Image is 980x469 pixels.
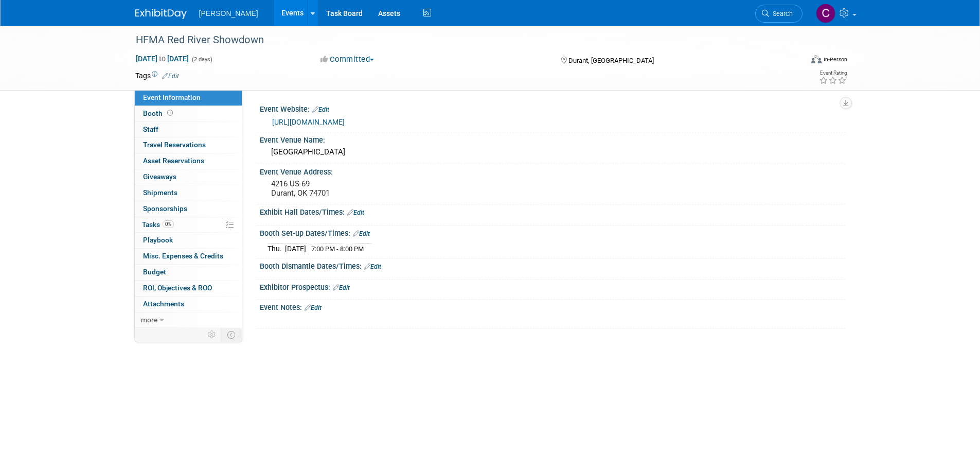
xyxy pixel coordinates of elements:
span: 7:00 PM - 8:00 PM [311,245,364,253]
a: Tasks0% [135,217,242,233]
a: Travel Reservations [135,137,242,153]
div: Event Rating [819,71,847,76]
span: Budget [143,268,166,276]
span: Tasks [142,220,174,229]
span: [DATE] [DATE] [135,54,189,63]
a: Budget [135,265,242,280]
div: Event Venue Address: [260,164,845,177]
span: Playbook [143,236,173,244]
span: ROI, Objectives & ROO [143,284,212,292]
span: Booth not reserved yet [165,109,175,117]
img: Chris Cobb [816,4,835,23]
div: Event Notes: [260,300,845,313]
div: [GEOGRAPHIC_DATA] [268,144,838,160]
a: [URL][DOMAIN_NAME] [272,118,345,126]
a: more [135,312,242,328]
pre: 4216 US-69 Durant, OK 74701 [271,179,492,198]
a: Staff [135,122,242,137]
a: Booth [135,106,242,121]
span: [PERSON_NAME] [199,9,258,18]
span: Misc. Expenses & Credits [143,252,223,260]
span: Staff [143,125,158,133]
img: Format-Inperson.png [811,55,822,63]
a: Edit [333,284,350,291]
span: more [141,316,157,324]
a: Event Information [135,90,242,106]
span: to [157,55,167,63]
div: Event Website: [260,101,845,115]
span: Attachments [143,300,184,308]
a: Search [755,5,803,23]
td: [DATE] [285,243,306,254]
a: ROI, Objectives & ROO [135,281,242,296]
a: Giveaways [135,169,242,185]
a: Edit [312,106,329,113]
div: In-Person [823,56,847,63]
a: Edit [353,230,370,237]
button: Committed [317,54,378,65]
div: Exhibit Hall Dates/Times: [260,204,845,218]
a: Shipments [135,185,242,201]
a: Edit [347,209,364,216]
td: Personalize Event Tab Strip [203,328,221,341]
div: Booth Dismantle Dates/Times: [260,258,845,272]
div: Event Format [742,54,848,69]
span: Booth [143,109,175,117]
div: Booth Set-up Dates/Times: [260,225,845,239]
td: Thu. [268,243,285,254]
span: Sponsorships [143,204,187,213]
div: Event Venue Name: [260,132,845,145]
a: Edit [305,304,322,311]
a: Asset Reservations [135,153,242,169]
div: Exhibitor Prospectus: [260,280,845,293]
a: Edit [364,263,381,270]
span: Travel Reservations [143,141,206,149]
span: Giveaways [143,172,176,181]
div: HFMA Red River Showdown [132,31,787,49]
a: Misc. Expenses & Credits [135,249,242,264]
span: Shipments [143,188,177,197]
img: ExhibitDay [135,9,187,19]
span: 0% [163,220,174,228]
span: Search [769,10,793,18]
a: Sponsorships [135,201,242,217]
td: Toggle Event Tabs [221,328,242,341]
a: Playbook [135,233,242,248]
span: Durant, [GEOGRAPHIC_DATA] [568,57,654,64]
span: Event Information [143,93,201,101]
a: Edit [162,73,179,80]
span: (2 days) [191,56,212,63]
a: Attachments [135,297,242,312]
span: Asset Reservations [143,157,204,165]
td: Tags [135,71,179,81]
